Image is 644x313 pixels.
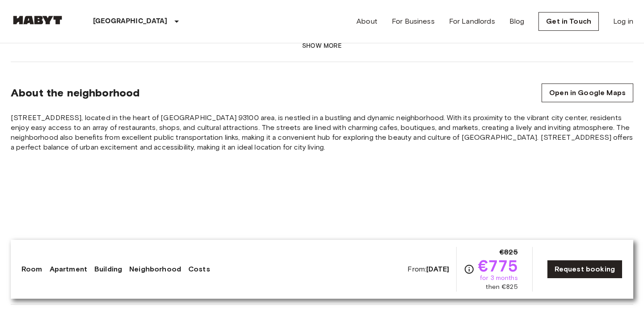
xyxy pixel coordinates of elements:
svg: Check cost overview for full price breakdown. Please note that discounts apply to new joiners onl... [464,264,475,275]
a: Room [21,264,42,275]
p: [GEOGRAPHIC_DATA] [93,16,168,27]
a: Get in Touch [538,12,599,31]
a: For Business [392,16,435,27]
a: Request booking [547,260,623,279]
a: Open in Google Maps [542,83,633,102]
span: [STREET_ADDRESS], located in the heart of [GEOGRAPHIC_DATA] 93100 area, is nestled in a bustling ... [11,113,633,152]
a: Building [94,264,122,275]
span: From: [407,264,449,274]
span: About the neighborhood [11,86,140,100]
a: Costs [188,264,210,275]
span: €825 [500,247,518,258]
a: About [356,16,377,27]
span: for 3 months [480,274,518,283]
span: then €825 [486,283,517,292]
img: Habyt [11,16,64,25]
a: Blog [509,16,525,27]
b: [DATE] [426,265,449,273]
button: Show more [11,38,633,54]
a: For Landlords [449,16,495,27]
a: Log in [613,16,633,27]
a: Apartment [50,264,87,275]
span: €775 [478,258,518,274]
a: Neighborhood [129,264,181,275]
